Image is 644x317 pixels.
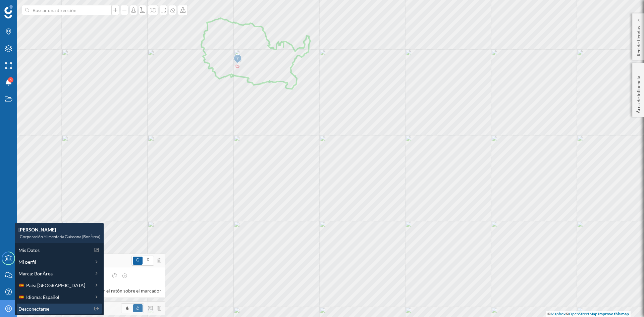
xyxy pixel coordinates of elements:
[551,311,566,316] a: Mapbox
[569,311,597,316] a: OpenStreetMap
[10,76,12,83] span: 5
[18,305,49,312] span: Desconectarse
[635,73,642,113] p: Área de influencia
[13,5,37,11] span: Soporte
[18,226,100,233] div: [PERSON_NAME]
[598,311,629,316] a: Improve this map
[4,5,13,18] img: Geoblink Logo
[546,311,631,317] div: © ©
[18,270,53,277] span: Marca: BonÀrea
[18,258,36,265] span: Mi perfil
[635,23,642,56] p: Red de tiendas
[18,247,40,254] span: Mis Datos
[26,294,59,301] span: Idioma: Español
[26,282,85,289] span: País: [GEOGRAPHIC_DATA]
[18,233,100,240] div: Corporación Alimentaria Guissona (BonÀrea)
